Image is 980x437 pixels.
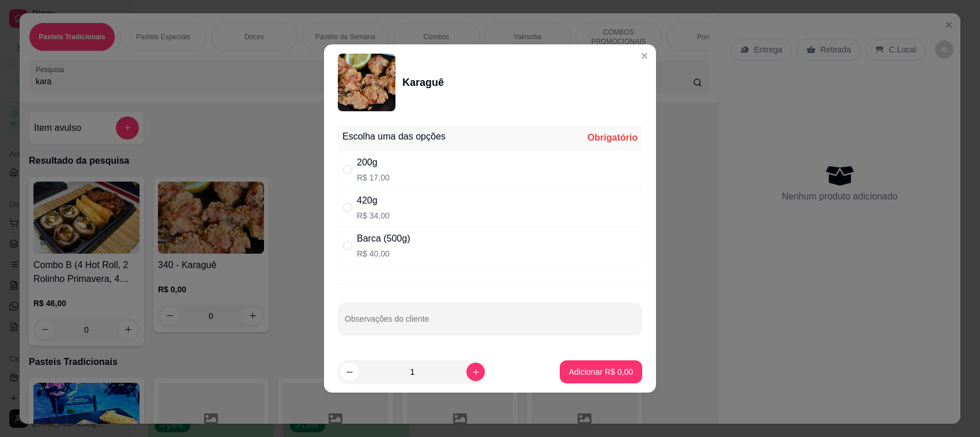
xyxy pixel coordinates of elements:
div: 200g [357,156,390,169]
p: R$ 34,00 [357,210,390,221]
div: Karaguê [402,74,444,91]
button: Adicionar R$ 0,00 [560,360,642,383]
img: product-image [338,54,395,111]
input: Observações do cliente [345,318,635,329]
button: decrease-product-quantity [340,363,359,381]
p: R$ 17,00 [357,172,390,183]
div: 420g [357,194,390,208]
div: Obrigatório [587,131,638,145]
button: increase-product-quantity [466,363,485,381]
div: Escolha uma das opções [342,130,446,144]
p: R$ 40,00 [357,248,410,259]
button: Close [635,47,654,65]
p: Adicionar R$ 0,00 [569,366,633,378]
div: Barca (500g) [357,232,410,246]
